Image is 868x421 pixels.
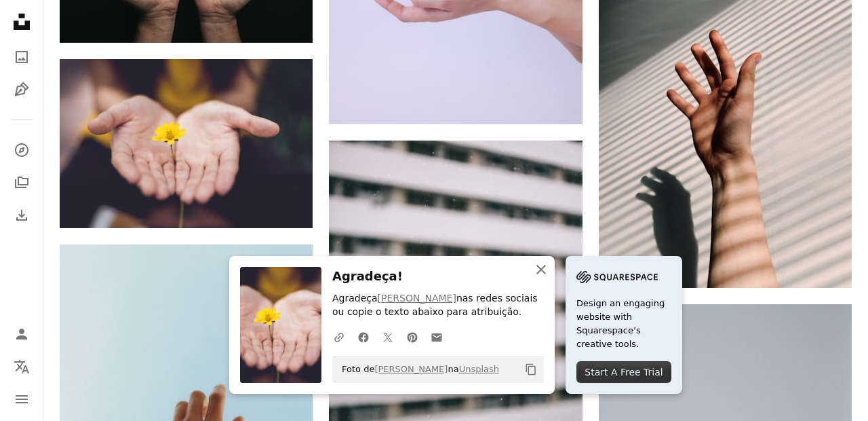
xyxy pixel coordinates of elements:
a: Compartilhar no Facebook [351,323,376,350]
a: Compartilhar no Pinterest [400,323,425,350]
a: Unsplash [459,364,499,374]
img: file-1705255347840-230a6ab5bca9image [576,267,658,287]
a: Compartilhar por e-mail [425,323,449,350]
a: Coleções [8,169,35,196]
a: Histórico de downloads [8,202,35,229]
span: Foto de na [335,359,499,380]
h3: Agradeça! [332,267,544,287]
a: Ilustrações [8,76,35,103]
a: Design an engaging website with Squarespace’s creative tools.Start A Free Trial [566,256,682,394]
img: Fotografia de foco seletivo da mulher segurando flores amarelas de pétalas [60,59,313,228]
div: Start A Free Trial [576,361,671,383]
button: Idioma [8,353,35,380]
a: Entrar / Cadastrar-se [8,321,35,348]
button: Copiar para a área de transferência [519,358,542,381]
span: Design an engaging website with Squarespace’s creative tools. [576,297,671,351]
p: Agradeça nas redes sociais ou copie o texto abaixo para atribuição. [332,292,544,319]
a: [PERSON_NAME] [374,364,448,374]
a: Explorar [8,136,35,164]
a: pessoas mão esquerda em persianas brancas [599,99,852,111]
a: [PERSON_NAME] [378,293,456,304]
a: Compartilhar no Twitter [376,323,400,350]
a: Fotos [8,43,35,71]
button: Menu [8,386,35,413]
a: Início — Unsplash [8,8,35,38]
a: Fotografia de foco seletivo da mulher segurando flores amarelas de pétalas [60,137,313,149]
